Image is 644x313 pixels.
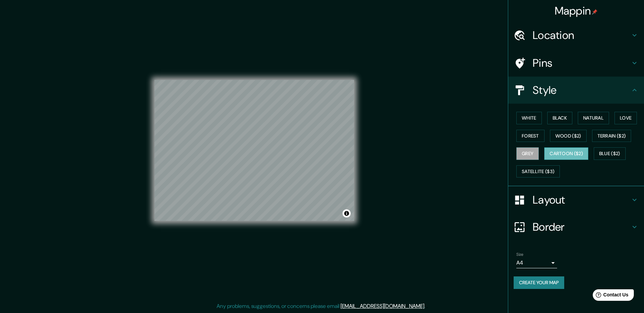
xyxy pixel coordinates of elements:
canvas: Map [154,80,354,221]
button: Grey [516,147,539,160]
button: Create your map [514,276,564,289]
button: Satellite ($3) [516,165,560,178]
img: pin-icon.png [592,9,597,15]
button: Forest [516,130,545,142]
h4: Mappin [555,4,598,18]
button: Toggle attribution [343,209,351,217]
button: Cartoon ($2) [544,147,588,160]
div: Layout [508,186,644,213]
label: Size [516,252,523,257]
button: Love [614,112,637,124]
div: . [426,302,428,310]
div: Pins [508,49,644,77]
div: Border [508,213,644,241]
div: Location [508,22,644,49]
iframe: Help widget launcher [584,287,637,306]
button: Blue ($2) [594,147,626,160]
h4: Location [533,28,630,42]
button: Natural [578,112,609,124]
button: Wood ($2) [550,130,587,142]
button: Black [547,112,573,124]
a: [EMAIL_ADDRESS][DOMAIN_NAME] [341,302,424,310]
h4: Border [533,220,630,234]
button: White [516,112,542,124]
div: Style [508,77,644,104]
div: A4 [516,257,557,268]
h4: Style [533,83,630,97]
div: . [425,302,426,310]
button: Terrain ($2) [592,130,631,142]
h4: Pins [533,56,630,70]
h4: Layout [533,193,630,207]
p: Any problems, suggestions, or concerns please email . [217,302,425,310]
